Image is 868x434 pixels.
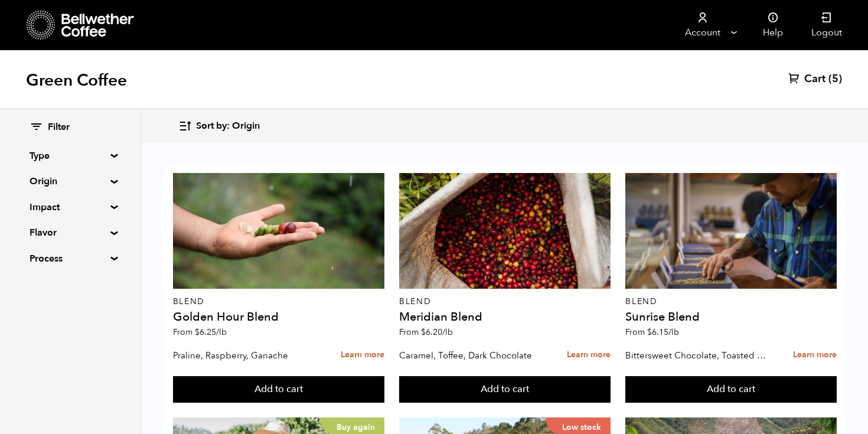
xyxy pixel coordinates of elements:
bdi: 6.15 [647,327,679,338]
a: Learn more [567,342,611,368]
p: Blend [173,298,384,306]
span: Sort by: Origin [196,120,260,133]
span: From [399,327,453,338]
span: $ [647,327,652,338]
span: /lb [442,327,453,338]
bdi: 6.25 [195,327,227,338]
summary: Impact [30,200,111,214]
span: Cart [804,72,825,86]
button: Add to cart [399,376,611,403]
summary: Origin [30,174,111,188]
span: /lb [216,327,227,338]
h1: Green Coffee [26,70,127,91]
summary: Process [30,252,111,266]
summary: Flavor [30,226,111,240]
span: $ [421,327,426,338]
a: Cart (5) [788,72,842,86]
span: $ [195,327,200,338]
h4: Golden Hour Blend [173,311,384,323]
h4: Meridian Blend [399,311,611,323]
p: Caramel, Toffee, Dark Chocolate [399,347,543,364]
p: Blend [399,298,611,306]
button: Add to cart [625,376,837,403]
p: Bittersweet Chocolate, Toasted Marshmallow, Candied Orange, Praline [625,347,769,364]
a: Learn more [341,342,384,368]
span: Filter [48,121,70,134]
span: From [625,327,679,338]
span: /lb [668,327,679,338]
summary: Type [30,149,111,163]
button: Add to cart [173,376,384,403]
p: Praline, Raspberry, Ganache [173,347,317,364]
p: Blend [625,298,837,306]
bdi: 6.20 [421,327,453,338]
span: From [173,327,227,338]
button: Sort by: Origin [178,112,260,140]
a: Learn more [793,342,837,368]
span: (5) [828,72,842,86]
h4: Sunrise Blend [625,311,837,323]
